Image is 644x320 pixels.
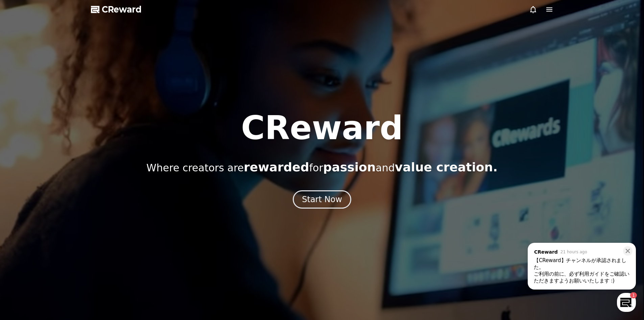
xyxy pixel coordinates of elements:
[56,225,76,231] span: Messages
[69,214,71,220] span: 1
[241,112,403,144] h1: CReward
[302,194,342,205] div: Start Now
[146,161,498,174] p: Where creators are for and
[100,225,117,230] span: Settings
[91,4,142,15] a: CReward
[395,160,498,174] span: value creation.
[323,160,376,174] span: passion
[2,215,45,232] a: Home
[293,197,351,204] a: Start Now
[87,215,130,232] a: Settings
[102,4,142,15] span: CReward
[293,190,351,209] button: Start Now
[244,160,309,174] span: rewarded
[45,215,87,232] a: 1Messages
[17,225,29,230] span: Home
